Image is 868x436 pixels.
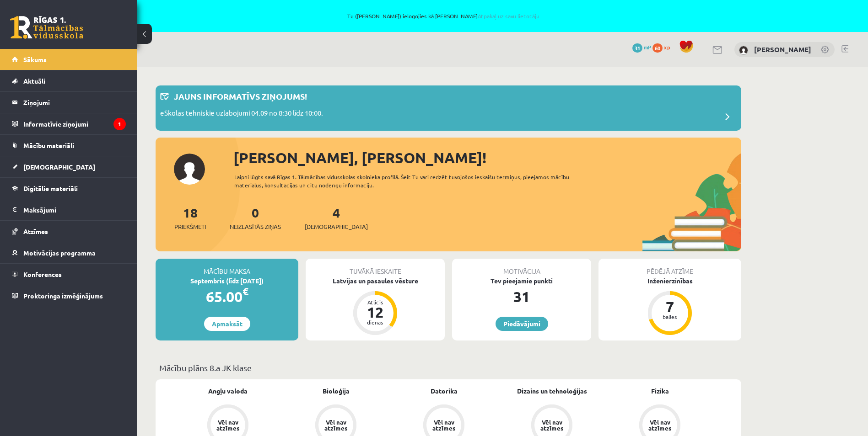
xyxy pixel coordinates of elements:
div: Vēl nav atzīmes [323,419,349,431]
div: Laipni lūgts savā Rīgas 1. Tālmācības vidusskolas skolnieka profilā. Šeit Tu vari redzēt tuvojošo... [234,173,586,189]
a: [DEMOGRAPHIC_DATA] [12,156,126,177]
div: Atlicis [361,299,389,305]
a: Rīgas 1. Tālmācības vidusskola [10,16,83,39]
span: € [243,285,248,298]
div: [PERSON_NAME], [PERSON_NAME]! [233,147,741,169]
legend: Maksājumi [23,199,126,220]
img: Marija Vorobeja [739,46,748,55]
a: Atzīmes [12,221,126,242]
a: Dizains un tehnoloģijas [517,386,587,396]
legend: Ziņojumi [23,92,126,113]
a: Latvijas un pasaules vēsture Atlicis 12 dienas [306,276,445,336]
div: Mācību maksa [156,259,298,276]
div: Motivācija [452,259,591,276]
a: Sākums [12,49,126,70]
span: Aktuāli [23,77,45,85]
a: Maksājumi [12,199,126,220]
p: Mācību plāns 8.a JK klase [159,362,738,374]
span: Tu ([PERSON_NAME]) ielogojies kā [PERSON_NAME] [105,13,781,19]
div: Vēl nav atzīmes [215,419,241,431]
div: Vēl nav atzīmes [647,419,673,431]
a: Aktuāli [12,70,126,91]
span: 60 [652,43,663,53]
span: Atzīmes [23,227,48,235]
span: Neizlasītās ziņas [230,222,281,231]
div: Vēl nav atzīmes [431,419,457,431]
a: Datorika [431,386,458,396]
div: Vēl nav atzīmes [539,419,565,431]
span: Sākums [23,55,47,64]
a: 0Neizlasītās ziņas [230,204,281,231]
span: Konferences [23,270,62,278]
div: Pēdējā atzīme [598,259,741,276]
legend: Informatīvie ziņojumi [23,113,126,134]
a: Angļu valoda [208,386,248,396]
div: Latvijas un pasaules vēsture [306,276,445,286]
span: Motivācijas programma [23,249,96,257]
a: Inženierzinības 7 balles [598,276,741,336]
div: 12 [361,305,389,319]
a: Atpakaļ uz savu lietotāju [478,12,539,20]
a: Mācību materiāli [12,135,126,156]
a: Proktoringa izmēģinājums [12,285,126,306]
span: [DEMOGRAPHIC_DATA] [23,163,95,171]
div: dienas [361,319,389,325]
a: 18Priekšmeti [174,204,206,231]
p: Jauns informatīvs ziņojums! [174,90,307,102]
a: Digitālie materiāli [12,178,126,199]
p: eSkolas tehniskie uzlabojumi 04.09 no 8:30 līdz 10:00. [160,108,323,121]
div: Tuvākā ieskaite [306,259,445,276]
span: [DEMOGRAPHIC_DATA] [305,222,368,231]
span: xp [664,43,670,51]
span: Digitālie materiāli [23,184,78,192]
span: 31 [632,43,642,53]
a: 60 xp [652,43,674,51]
span: Priekšmeti [174,222,206,231]
a: Piedāvājumi [496,317,548,331]
a: [PERSON_NAME] [754,45,811,54]
a: Bioloģija [323,386,350,396]
div: 7 [656,299,684,314]
i: 1 [113,118,126,130]
span: Mācību materiāli [23,141,74,149]
a: 4[DEMOGRAPHIC_DATA] [305,204,368,231]
a: Konferences [12,264,126,285]
a: 31 mP [632,43,651,51]
div: Inženierzinības [598,276,741,286]
a: Apmaksāt [204,317,250,331]
a: Motivācijas programma [12,242,126,263]
a: Ziņojumi [12,92,126,113]
span: Proktoringa izmēģinājums [23,292,103,300]
div: Septembris (līdz [DATE]) [156,276,298,286]
div: 65.00 [156,286,298,308]
div: Tev pieejamie punkti [452,276,591,286]
span: mP [644,43,651,51]
div: balles [656,314,684,319]
a: Jauns informatīvs ziņojums! eSkolas tehniskie uzlabojumi 04.09 no 8:30 līdz 10:00. [160,90,737,126]
a: Informatīvie ziņojumi1 [12,113,126,134]
div: 31 [452,286,591,308]
a: Fizika [651,386,669,396]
